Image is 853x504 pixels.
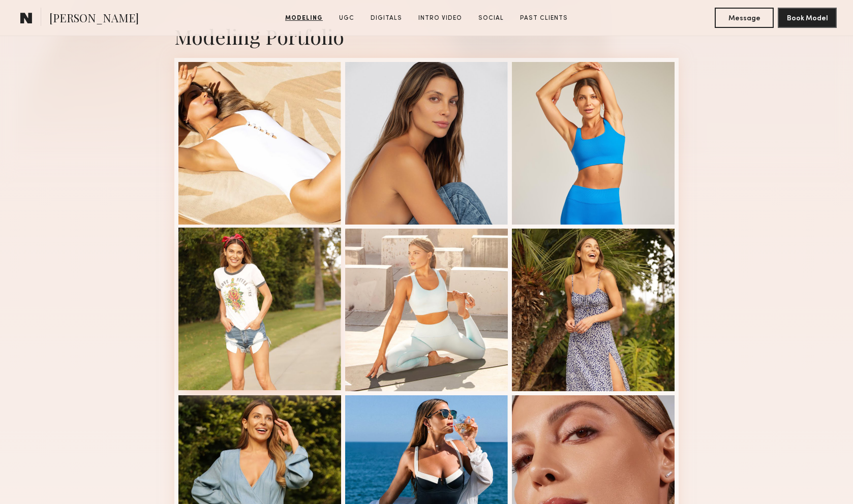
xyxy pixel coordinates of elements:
[715,8,774,28] button: Message
[281,14,327,23] a: Modeling
[778,13,837,22] a: Book Model
[414,14,466,23] a: Intro Video
[49,10,139,28] span: [PERSON_NAME]
[367,14,406,23] a: Digitals
[174,23,679,50] div: Modeling Portfolio
[516,14,572,23] a: Past Clients
[778,8,837,28] button: Book Model
[335,14,358,23] a: UGC
[474,14,508,23] a: Social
